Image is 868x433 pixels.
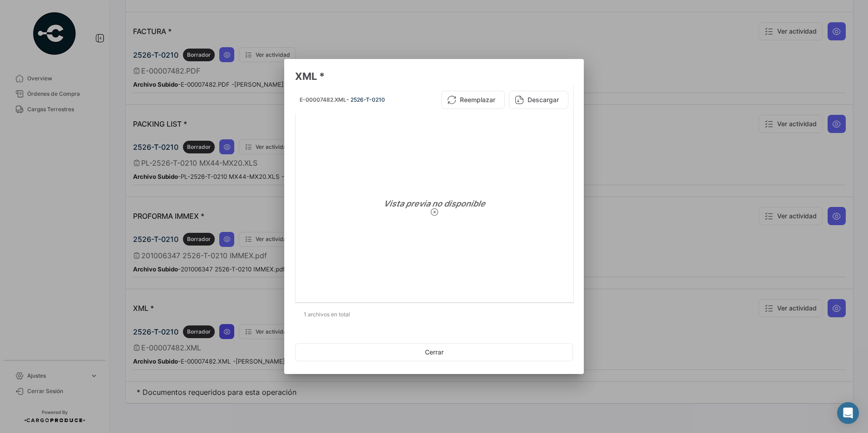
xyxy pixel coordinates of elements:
[509,91,568,109] button: Descargar
[346,96,385,103] span: - 2526-T-0210
[300,96,346,103] span: E-00007482.XML
[295,70,573,83] h3: XML *
[299,117,570,299] div: Vista previa no disponible
[295,343,573,361] button: Cerrar
[441,91,505,109] button: Reemplazar
[295,303,573,326] div: 1 archivos en total
[837,402,859,424] div: Abrir Intercom Messenger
